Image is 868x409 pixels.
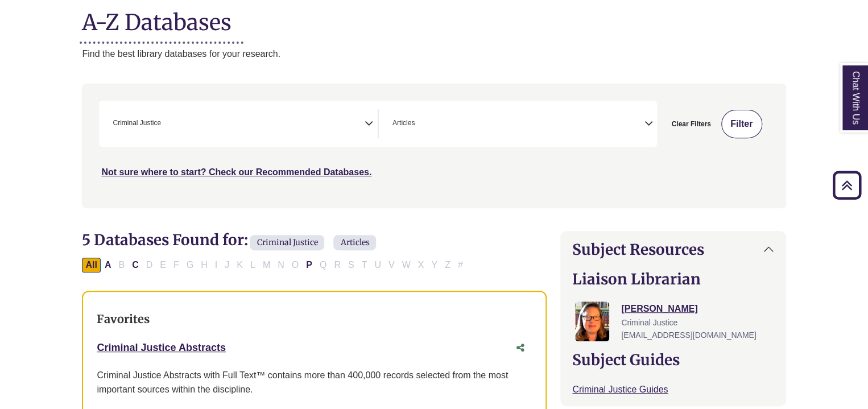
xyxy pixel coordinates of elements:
div: Alpha-list to filter by first letter of database name [82,259,467,269]
button: Subject Resources [561,232,785,267]
span: [EMAIL_ADDRESS][DOMAIN_NAME] [621,330,756,340]
button: Share this database [509,337,532,359]
div: Criminal Justice Abstracts with Full Text™ contains more than 400,000 records selected from the m... [97,368,532,397]
nav: Search filters [82,84,786,208]
span: Articles [392,118,415,129]
button: Clear Filters [664,110,718,138]
button: Filter Results C [129,258,142,272]
h1: A-Z Databases [82,1,786,35]
li: Criminal Justice [108,118,161,129]
textarea: Search [417,120,422,129]
button: Filter Results P [303,258,316,272]
textarea: Search [163,120,168,129]
button: Submit for Search Results [721,110,762,138]
button: All [82,258,100,272]
span: 5 Databases Found for: [82,230,247,249]
h2: Subject Guides [572,351,774,369]
span: Criminal Justice [113,118,161,129]
span: Criminal Justice [250,235,324,250]
span: Articles [333,235,376,250]
li: Articles [388,118,415,129]
a: Back to Top [829,177,865,193]
h3: Favorites [97,312,532,326]
span: Criminal Justice [621,318,677,327]
h2: Liaison Librarian [572,270,774,288]
a: Criminal Justice Guides [572,385,668,394]
a: Criminal Justice Abstracts [97,342,225,353]
p: Find the best library databases for your research. [82,47,786,61]
a: [PERSON_NAME] [621,304,697,313]
button: Filter Results A [101,258,115,272]
img: Jessica Moore [575,301,609,341]
a: Not sure where to start? Check our Recommended Databases. [101,167,371,177]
